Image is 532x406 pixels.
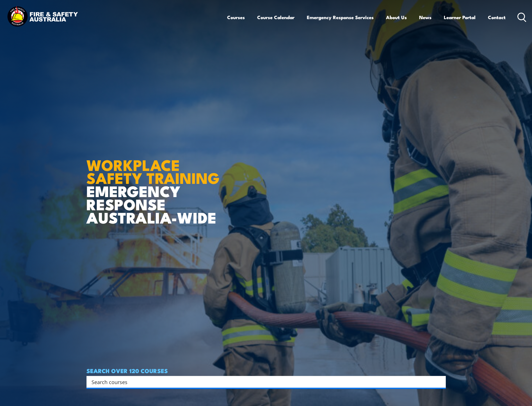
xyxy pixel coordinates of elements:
a: Emergency Response Services [307,10,374,25]
a: Contact [488,10,506,25]
input: Search input [92,378,433,386]
a: Learner Portal [444,10,476,25]
form: Search form [93,378,435,386]
h4: SEARCH OVER 120 COURSES [86,367,446,374]
a: Courses [227,10,245,25]
a: About Us [386,10,407,25]
a: Course Calendar [257,10,294,25]
a: News [419,10,431,25]
h1: EMERGENCY RESPONSE AUSTRALIA-WIDE [86,144,224,224]
button: Search magnifier button [436,378,444,386]
strong: WORKPLACE SAFETY TRAINING [86,153,220,189]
